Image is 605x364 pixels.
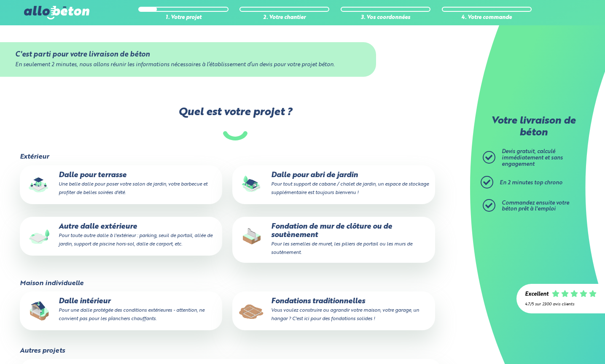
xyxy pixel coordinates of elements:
[19,106,452,140] label: Quel est votre projet ?
[59,182,207,195] small: Une belle dalle pour poser votre salon de jardin, votre barbecue et profiter de belles soirées d'...
[26,223,53,250] img: final_use.values.outside_slab
[442,15,532,21] div: 4. Votre commande
[238,297,265,324] img: final_use.values.traditional_fundations
[59,308,204,321] small: Pour une dalle protégée des conditions extérieures - attention, ne convient pas pour les plancher...
[239,15,329,21] div: 2. Votre chantier
[502,200,569,212] span: Commandez ensuite votre béton prêt à l'emploi
[525,302,597,307] div: 4.7/5 sur 2300 avis clients
[15,51,361,59] div: C'est parti pour votre livraison de béton
[26,171,53,198] img: final_use.values.terrace
[271,182,429,195] small: Pour tout support de cabane / chalet de jardin, un espace de stockage supplémentaire est toujours...
[271,242,412,255] small: Pour les semelles de muret, les piliers de portail ou les murs de soutènement.
[15,62,361,68] div: En seulement 2 minutes, nous allons réunir les informations nécessaires à l’établissement d’un de...
[341,15,430,21] div: 3. Vos coordonnées
[20,280,83,287] legend: Maison individuelle
[20,347,65,355] legend: Autres projets
[26,223,216,248] p: Autre dalle extérieure
[24,6,89,19] img: allobéton
[26,297,53,324] img: final_use.values.inside_slab
[238,223,265,250] img: final_use.values.closing_wall_fundation
[500,180,562,186] span: En 2 minutes top chrono
[20,153,49,161] legend: Extérieur
[238,171,265,198] img: final_use.values.garden_shed
[525,291,549,298] div: Excellent
[271,308,419,321] small: Vous voulez construire ou agrandir votre maison, votre garage, un hangar ? C'est ici pour des fon...
[485,116,582,139] p: Votre livraison de béton
[26,297,216,323] p: Dalle intérieur
[530,331,596,355] iframe: Help widget launcher
[138,15,228,21] div: 1. Votre projet
[238,223,429,257] p: Fondation de mur de clôture ou de soutènement
[238,171,429,197] p: Dalle pour abri de jardin
[502,149,563,167] span: Devis gratuit, calculé immédiatement et sans engagement
[238,297,429,323] p: Fondations traditionnelles
[26,171,216,197] p: Dalle pour terrasse
[59,233,212,247] small: Pour toute autre dalle à l'extérieur : parking, seuil de portail, allée de jardin, support de pis...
